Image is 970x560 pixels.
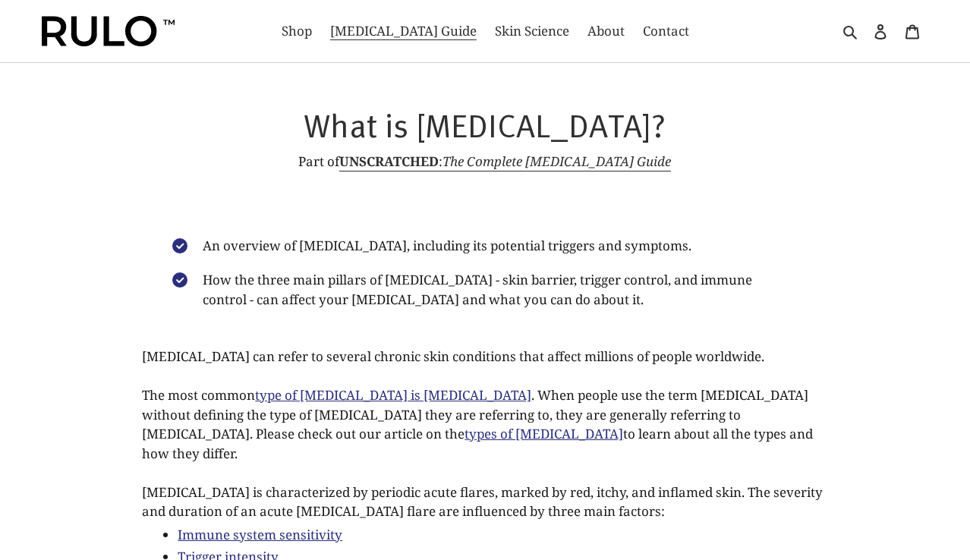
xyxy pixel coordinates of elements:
[487,19,577,43] a: Skin Science
[495,22,569,40] span: Skin Science
[580,19,632,43] a: About
[323,19,484,43] a: [MEDICAL_DATA] Guide
[339,153,671,171] a: UNSCRATCHED:The Complete [MEDICAL_DATA] Guide
[330,22,477,40] span: [MEDICAL_DATA] Guide
[761,348,764,365] span: .
[142,386,255,404] span: The most common
[465,425,623,442] span: types of [MEDICAL_DATA]
[203,270,798,309] p: How the three main pillars of [MEDICAL_DATA] - skin barrier, trigger control, and immune control ...
[142,483,823,521] span: [MEDICAL_DATA] is characterized by periodic acute flares, marked by red, itchy, and inflamed skin...
[442,153,671,170] em: The Complete [MEDICAL_DATA] Guide
[587,22,625,40] span: About
[142,347,827,367] p: [MEDICAL_DATA] can refer to several chronic skin conditions that affect millions of people worldwide
[178,526,342,544] a: Immune system sensitivity
[255,386,531,404] span: type of [MEDICAL_DATA] is [MEDICAL_DATA]
[635,19,697,43] a: Contact
[42,16,175,46] img: Rulo™ Skin
[142,386,808,442] span: . When people use the term [MEDICAL_DATA] without defining the type of [MEDICAL_DATA] they are re...
[255,386,531,404] a: type of [MEDICAL_DATA] is [MEDICAL_DATA]
[339,153,439,170] strong: UNSCRATCHED
[142,152,827,171] p: Part of
[465,425,623,443] a: types of [MEDICAL_DATA]
[282,22,312,40] span: Shop
[203,236,691,256] p: An overview of [MEDICAL_DATA], including its potential triggers and symptoms.
[643,22,689,40] span: Contact
[142,105,827,144] h1: What is [MEDICAL_DATA]?
[274,19,320,43] a: Shop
